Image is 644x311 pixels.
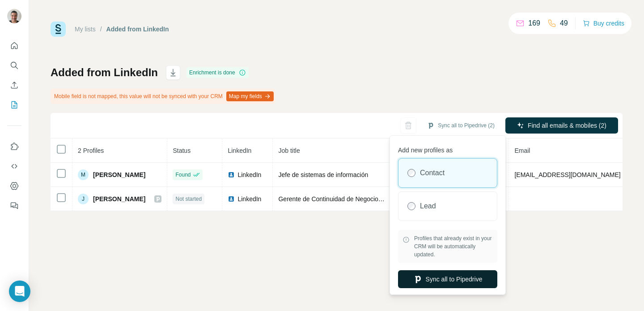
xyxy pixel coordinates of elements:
span: Status [173,147,191,154]
button: Enrich CSV [7,77,21,93]
span: Gerente de Continuidad de Negocios TI en SMU [278,195,413,203]
img: Avatar [7,9,21,23]
button: Quick start [7,38,21,54]
span: [EMAIL_ADDRESS][DOMAIN_NAME] [514,171,620,178]
button: Sync all to Pipedrive (2) [421,119,501,132]
div: Added from LinkedIn [106,25,169,34]
li: / [100,25,102,34]
span: 2 Profiles [78,147,104,154]
span: Jefe de sistemas de información [278,171,368,178]
button: Find all emails & mobiles (2) [505,117,618,134]
a: My lists [75,26,96,33]
label: Lead [420,201,436,212]
button: Search [7,57,21,73]
p: 49 [560,18,568,29]
button: Use Surfe on LinkedIn [7,138,21,155]
button: My lists [7,97,21,113]
img: LinkedIn logo [228,195,235,203]
span: LinkedIn [237,170,261,179]
div: Open Intercom Messenger [9,281,30,302]
button: Buy credits [583,17,624,30]
div: M [78,169,89,180]
div: Enrichment is done [186,67,249,78]
span: [PERSON_NAME] [93,170,145,179]
button: Feedback [7,198,21,214]
img: LinkedIn logo [228,171,235,178]
p: Add new profiles as [398,142,497,155]
button: Use Surfe API [7,158,21,174]
button: Dashboard [7,178,21,194]
span: LinkedIn [237,194,261,203]
label: Contact [420,168,445,178]
span: Not started [175,195,202,203]
div: J [78,194,89,204]
div: Mobile field is not mapped, this value will not be synced with your CRM [51,89,275,104]
span: Email [514,147,530,154]
img: Surfe Logo [51,22,66,37]
span: Profiles that already exist in your CRM will be automatically updated. [414,234,493,259]
h1: Added from LinkedIn [51,65,158,80]
button: Map my fields [226,91,274,101]
button: Sync all to Pipedrive [398,270,497,288]
span: Job title [278,147,300,154]
p: 169 [528,18,540,29]
span: Find all emails & mobiles (2) [528,121,606,130]
span: Found [175,171,191,179]
span: [PERSON_NAME] [93,194,145,203]
span: LinkedIn [228,147,251,154]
